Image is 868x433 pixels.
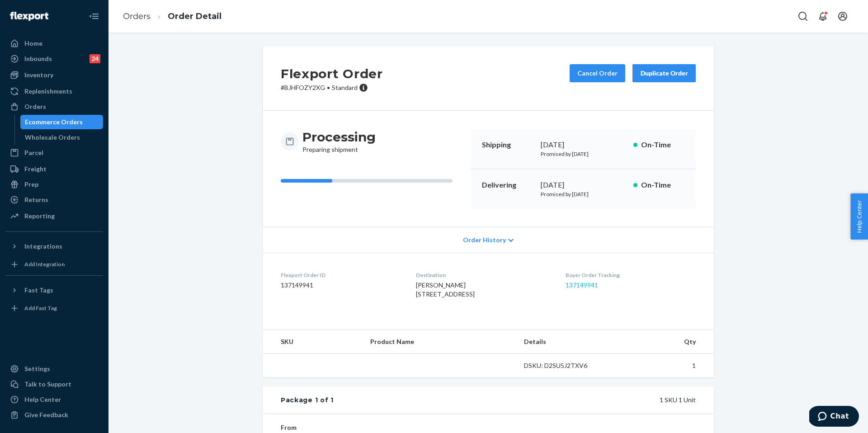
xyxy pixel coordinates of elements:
[5,362,103,376] a: Settings
[281,423,389,432] dt: From
[281,271,401,279] dt: Flexport Order ID
[5,36,103,51] a: Home
[5,177,103,192] a: Prep
[517,330,616,354] th: Details
[524,361,609,370] div: DSKU: D2SU5J2TXV6
[334,395,696,405] div: 1 SKU 1 Unit
[123,11,151,21] a: Orders
[566,271,696,279] dt: Buyer Order Tracking
[541,190,626,198] p: Promised by [DATE]
[116,3,229,30] ol: breadcrumbs
[5,193,103,207] a: Returns
[5,392,103,407] a: Help Center
[5,377,103,391] button: Talk to Support
[24,148,43,157] div: Parcel
[24,410,68,419] div: Give Feedback
[5,146,103,160] a: Parcel
[566,281,598,289] a: 137149941
[24,395,61,404] div: Help Center
[263,330,363,354] th: SKU
[363,330,517,354] th: Product Name
[24,212,55,221] div: Reporting
[814,7,832,25] button: Open notifications
[809,406,859,428] iframe: Opens a widget where you can chat to one of our agents
[24,260,65,268] div: Add Integration
[794,7,812,25] button: Open Search Box
[24,195,48,204] div: Returns
[24,71,53,80] div: Inventory
[5,99,103,114] a: Orders
[25,118,83,127] div: Ecommerce Orders
[327,84,330,91] span: •
[416,271,551,279] dt: Destination
[24,180,38,189] div: Prep
[24,54,52,63] div: Inbounds
[281,281,401,290] dd: 137149941
[5,68,103,82] a: Inventory
[834,7,852,25] button: Open account menu
[541,150,626,158] p: Promised by [DATE]
[641,180,685,190] p: On-Time
[24,286,53,295] div: Fast Tags
[482,140,533,150] p: Shipping
[5,209,103,223] a: Reporting
[541,140,626,150] div: [DATE]
[90,54,100,63] div: 24
[5,257,103,272] a: Add Integration
[616,330,714,354] th: Qty
[5,301,103,315] a: Add Fast Tag
[616,354,714,378] td: 1
[25,133,80,142] div: Wholesale Orders
[85,7,103,25] button: Close Navigation
[5,162,103,176] a: Freight
[5,408,103,422] button: Give Feedback
[541,180,626,190] div: [DATE]
[416,281,475,298] span: [PERSON_NAME] [STREET_ADDRESS]
[24,380,71,389] div: Talk to Support
[482,180,533,190] p: Delivering
[5,239,103,254] button: Integrations
[463,235,506,245] span: Order History
[24,102,46,111] div: Orders
[332,84,358,91] span: Standard
[850,193,868,240] button: Help Center
[24,165,47,174] div: Freight
[5,283,103,297] button: Fast Tags
[641,140,685,150] p: On-Time
[24,364,50,373] div: Settings
[281,83,383,92] p: # BJHFOZY2XG
[302,129,376,145] h3: Processing
[281,395,334,405] div: Package 1 of 1
[168,11,222,21] a: Order Detail
[302,129,376,154] div: Preparing shipment
[640,69,688,78] div: Duplicate Order
[632,64,696,82] button: Duplicate Order
[281,64,383,83] h2: Flexport Order
[10,12,48,21] img: Flexport logo
[24,304,57,312] div: Add Fast Tag
[20,130,104,145] a: Wholesale Orders
[5,84,103,99] a: Replenishments
[24,39,42,48] div: Home
[20,115,104,129] a: Ecommerce Orders
[24,87,72,96] div: Replenishments
[570,64,625,82] button: Cancel Order
[24,242,62,251] div: Integrations
[5,52,103,66] a: Inbounds24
